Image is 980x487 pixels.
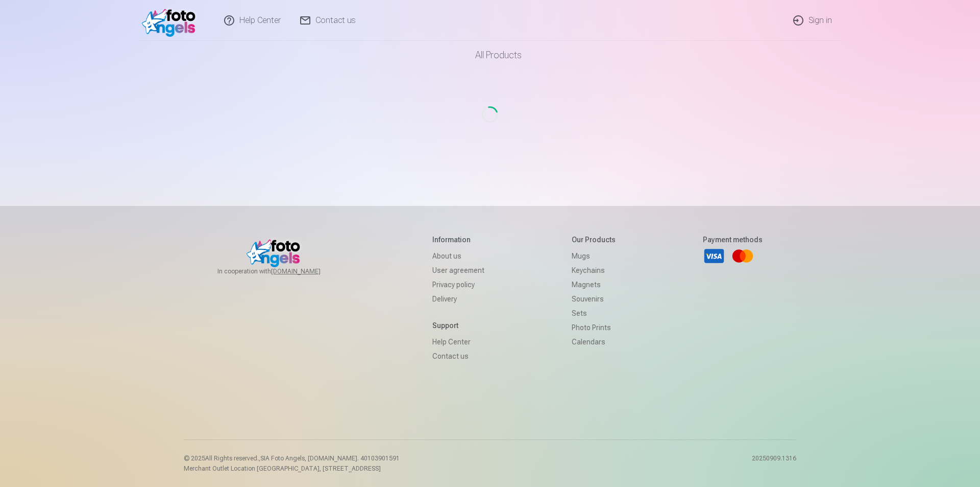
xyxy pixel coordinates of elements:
h5: Support [432,320,484,331]
a: Visa [703,245,725,267]
span: In cooperation with [217,267,345,275]
p: 20250909.1316 [752,454,796,473]
a: About us [432,249,484,263]
a: [DOMAIN_NAME] [271,267,345,275]
a: Magnets [572,277,616,292]
a: All products [447,41,534,69]
span: SIA Foto Angels, [DOMAIN_NAME]. 40103901591 [260,455,400,462]
a: Calendars [572,335,616,349]
p: © 2025 All Rights reserved. , [184,454,400,462]
a: Souvenirs [572,292,616,306]
a: Contact us [432,349,484,363]
img: /fa1 [142,4,201,37]
a: Keychains [572,263,616,277]
h5: Our products [572,235,616,245]
a: Delivery [432,292,484,306]
a: Sets [572,306,616,320]
h5: Information [432,235,484,245]
h5: Payment methods [703,235,763,245]
a: Mastercard [731,245,754,267]
p: Merchant Outlet Location [GEOGRAPHIC_DATA], [STREET_ADDRESS] [184,465,400,473]
a: Photo prints [572,320,616,335]
a: User agreement [432,263,484,277]
a: Mugs [572,249,616,263]
a: Privacy policy [432,277,484,292]
a: Help Center [432,335,484,349]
